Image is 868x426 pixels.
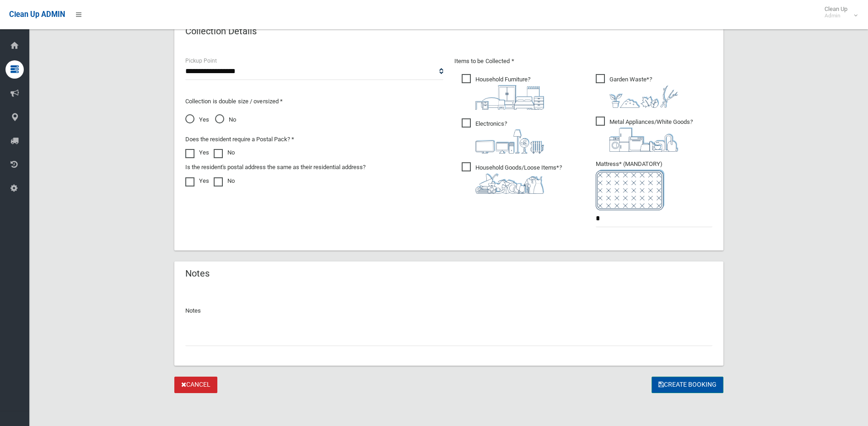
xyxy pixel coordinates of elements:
[215,114,236,125] span: No
[475,173,544,194] img: b13cc3517677393f34c0a387616ef184.png
[185,162,366,173] label: Is the resident's postal address the same as their residential address?
[185,305,712,316] p: Notes
[462,162,562,194] span: Household Goods/Loose Items*
[185,96,443,107] p: Collection is double size / oversized *
[475,76,544,110] i: ?
[609,128,678,152] img: 36c1b0289cb1767239cdd3de9e694f19.png
[609,118,693,152] i: ?
[596,160,712,210] span: Mattress* (MANDATORY)
[609,85,678,108] img: 4fd8a5c772b2c999c83690221e5242e0.png
[596,170,664,210] img: e7408bece873d2c1783593a074e5cb2f.png
[462,118,544,154] span: Electronics
[174,265,221,282] header: Notes
[475,164,562,194] i: ?
[596,74,678,108] span: Garden Waste*
[609,76,678,108] i: ?
[820,5,857,19] span: Clean Up
[185,134,294,145] label: Does the resident require a Postal Pack? *
[462,74,544,110] span: Household Furniture
[825,12,847,19] small: Admin
[454,56,712,67] p: Items to be Collected *
[475,120,544,154] i: ?
[185,114,209,125] span: Yes
[174,377,217,394] a: Cancel
[174,22,268,40] header: Collection Details
[596,117,693,152] span: Metal Appliances/White Goods
[475,85,544,110] img: aa9efdbe659d29b613fca23ba79d85cb.png
[214,176,235,186] label: No
[652,377,723,394] button: Create Booking
[185,176,209,186] label: Yes
[185,147,209,158] label: Yes
[9,10,65,19] span: Clean Up ADMIN
[475,129,544,154] img: 394712a680b73dbc3d2a6a3a7ffe5a07.png
[214,147,235,158] label: No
